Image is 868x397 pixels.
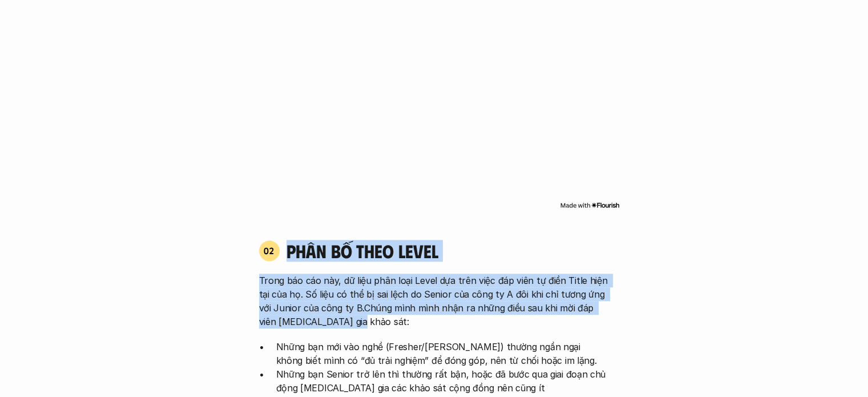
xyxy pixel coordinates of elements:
[259,274,609,328] p: Trong báo cáo này, dữ liệu phân loại Level dựa trên việc đáp viên tự điền Title hiện tại của họ. ...
[276,340,609,367] p: Những bạn mới vào nghề (Fresher/[PERSON_NAME]) thường ngần ngại không biết mình có “đủ trải nghiệ...
[286,240,609,262] h4: phân bố theo Level
[560,200,620,210] img: Made with Flourish
[264,246,274,255] p: 02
